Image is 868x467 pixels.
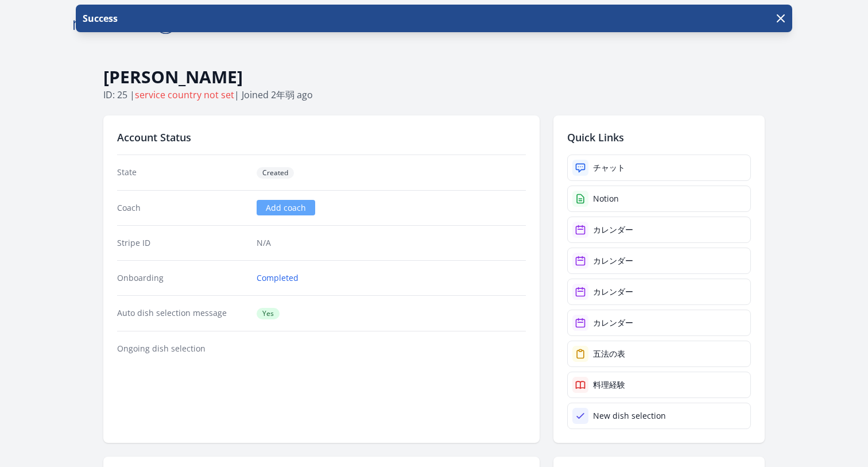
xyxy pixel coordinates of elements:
[257,167,294,179] span: Created
[593,348,625,360] div: 五法の表
[567,217,751,243] a: カレンダー
[117,272,247,284] dt: Onboarding
[257,272,299,284] a: Completed
[103,88,765,102] p: ID: 25 | | Joined 2年弱 ago
[117,307,247,319] dt: Auto dish selection message
[593,286,633,298] div: カレンダー
[257,308,280,319] span: Yes
[567,341,751,367] a: 五法の表
[117,237,247,249] dt: Stripe ID
[567,186,751,212] a: Notion
[117,167,247,179] dt: State
[593,410,666,422] div: New dish selection
[593,255,633,267] div: カレンダー
[567,155,751,181] a: チャット
[567,403,751,429] a: New dish selection
[103,66,765,88] h1: [PERSON_NAME]
[257,237,526,249] p: N/A
[593,379,625,391] div: 料理経験
[567,279,751,305] a: カレンダー
[80,11,118,25] p: Success
[567,248,751,274] a: カレンダー
[567,372,751,398] a: 料理経験
[593,317,633,329] div: カレンダー
[117,343,247,354] dt: Ongoing dish selection
[593,162,625,173] div: チャット
[135,88,234,101] span: service country not set
[567,129,751,145] h2: Quick Links
[117,202,247,214] dt: Coach
[567,310,751,336] a: カレンダー
[593,224,633,236] div: カレンダー
[593,193,619,204] div: Notion
[257,200,315,215] a: Add coach
[117,129,526,145] h2: Account Status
